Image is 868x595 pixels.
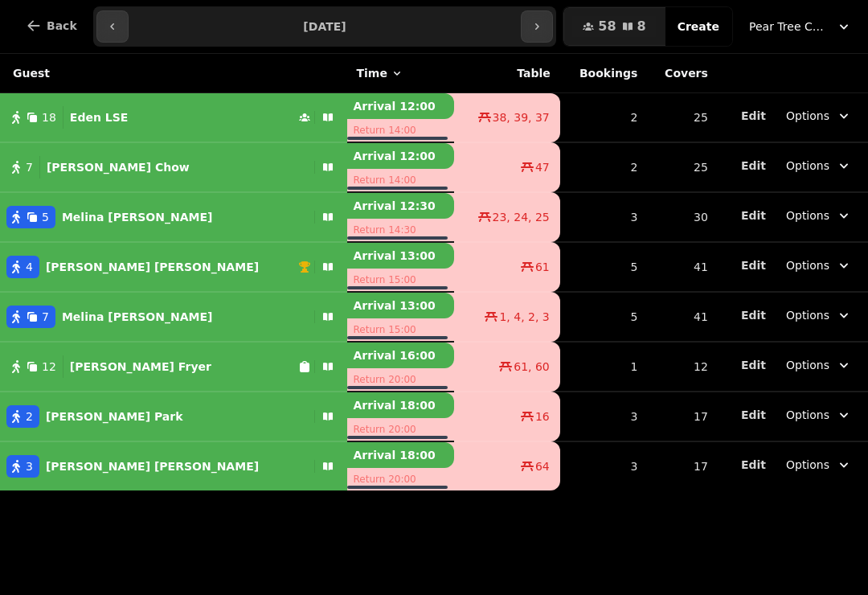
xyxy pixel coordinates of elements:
[647,242,718,292] td: 41
[347,169,454,191] p: Return 14:00
[647,392,718,441] td: 17
[26,159,33,175] span: 7
[786,108,829,124] span: Options
[647,192,718,242] td: 30
[560,242,648,292] td: 5
[741,307,766,323] button: Edit
[26,408,33,425] span: 2
[454,54,560,93] th: Table
[776,400,862,429] button: Options
[46,408,183,425] p: [PERSON_NAME] Park
[347,368,454,391] p: Return 20:00
[741,409,766,421] span: Edit
[741,257,766,273] button: Edit
[347,219,454,241] p: Return 14:30
[741,457,766,473] button: Edit
[560,342,648,392] td: 1
[560,192,648,242] td: 3
[47,159,190,175] p: [PERSON_NAME] Chow
[347,442,454,468] p: Arrival 18:00
[776,201,862,230] button: Options
[62,209,212,225] p: Melina [PERSON_NAME]
[347,269,454,291] p: Return 15:00
[47,20,77,31] span: Back
[647,142,718,192] td: 25
[741,357,766,373] button: Edit
[647,54,718,93] th: Covers
[741,110,766,121] span: Edit
[347,418,454,441] p: Return 20:00
[535,259,550,275] span: 61
[42,309,49,325] span: 7
[563,7,665,46] button: 588
[776,450,862,479] button: Options
[741,459,766,470] span: Edit
[42,209,49,225] span: 5
[739,12,862,41] button: Pear Tree Cafe ([GEOGRAPHIC_DATA])
[347,93,454,119] p: Arrival 12:00
[347,318,454,341] p: Return 15:00
[741,207,766,224] button: Edit
[347,143,454,169] p: Arrival 12:00
[786,307,829,323] span: Options
[786,207,829,224] span: Options
[13,6,90,45] button: Back
[347,193,454,219] p: Arrival 12:30
[70,359,211,375] p: [PERSON_NAME] Fryer
[357,65,387,81] span: Time
[741,210,766,221] span: Edit
[42,359,56,375] span: 12
[749,18,829,35] span: Pear Tree Cafe ([GEOGRAPHIC_DATA])
[741,158,766,174] button: Edit
[560,93,648,143] td: 2
[741,260,766,271] span: Edit
[776,101,862,130] button: Options
[776,151,862,180] button: Options
[786,357,829,373] span: Options
[741,108,766,124] button: Edit
[598,20,616,33] span: 58
[665,7,732,46] button: Create
[347,243,454,269] p: Arrival 13:00
[741,359,766,371] span: Edit
[560,392,648,441] td: 3
[776,351,862,380] button: Options
[678,21,719,32] span: Create
[347,119,454,142] p: Return 14:00
[647,93,718,143] td: 25
[62,309,212,325] p: Melina [PERSON_NAME]
[786,158,829,174] span: Options
[786,257,829,273] span: Options
[493,209,550,225] span: 23, 24, 25
[514,359,550,375] span: 61, 60
[560,54,648,93] th: Bookings
[347,392,454,418] p: Arrival 18:00
[637,20,646,33] span: 8
[357,65,403,81] button: Time
[535,458,550,474] span: 64
[741,310,766,321] span: Edit
[26,259,33,275] span: 4
[786,457,829,473] span: Options
[647,292,718,342] td: 41
[560,292,648,342] td: 5
[46,458,259,474] p: [PERSON_NAME] [PERSON_NAME]
[560,441,648,490] td: 3
[499,309,549,325] span: 1, 4, 2, 3
[493,109,550,125] span: 38, 39, 37
[347,343,454,368] p: Arrival 16:00
[26,458,33,474] span: 3
[647,441,718,490] td: 17
[42,109,56,125] span: 18
[776,251,862,280] button: Options
[535,408,550,425] span: 16
[347,468,454,490] p: Return 20:00
[70,109,129,125] p: Eden LSE
[347,293,454,318] p: Arrival 13:00
[776,301,862,330] button: Options
[786,407,829,423] span: Options
[560,142,648,192] td: 2
[741,407,766,423] button: Edit
[741,160,766,171] span: Edit
[46,259,259,275] p: [PERSON_NAME] [PERSON_NAME]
